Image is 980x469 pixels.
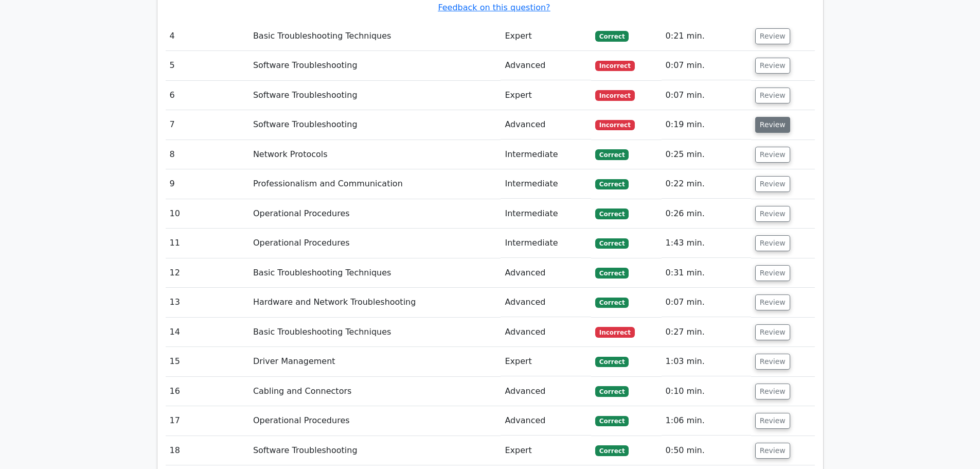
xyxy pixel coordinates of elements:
[249,406,501,436] td: Operational Procedures
[595,149,629,160] span: Correct
[249,288,501,317] td: Hardware and Network Troubleshooting
[166,288,249,317] td: 13
[662,406,751,436] td: 1:06 min.
[755,147,790,163] button: Review
[501,229,591,258] td: Intermediate
[249,199,501,229] td: Operational Procedures
[755,354,790,370] button: Review
[501,288,591,317] td: Advanced
[755,58,790,74] button: Review
[166,81,249,110] td: 6
[755,117,790,133] button: Review
[249,51,501,80] td: Software Troubleshooting
[249,318,501,347] td: Basic Troubleshooting Techniques
[662,81,751,110] td: 0:07 min.
[662,140,751,169] td: 0:25 min.
[249,140,501,169] td: Network Protocols
[595,416,629,426] span: Correct
[755,28,790,44] button: Review
[249,229,501,258] td: Operational Procedures
[249,81,501,110] td: Software Troubleshooting
[662,258,751,288] td: 0:31 min.
[595,209,629,219] span: Correct
[501,258,591,288] td: Advanced
[249,258,501,288] td: Basic Troubleshooting Techniques
[662,51,751,80] td: 0:07 min.
[501,110,591,140] td: Advanced
[595,179,629,189] span: Correct
[501,22,591,51] td: Expert
[438,3,550,12] a: Feedback on this question?
[755,176,790,192] button: Review
[755,324,790,340] button: Review
[166,229,249,258] td: 11
[166,110,249,140] td: 7
[662,347,751,376] td: 1:03 min.
[249,110,501,140] td: Software Troubleshooting
[249,347,501,376] td: Driver Management
[662,318,751,347] td: 0:27 min.
[662,436,751,465] td: 0:50 min.
[166,140,249,169] td: 8
[166,436,249,465] td: 18
[501,81,591,110] td: Expert
[662,199,751,229] td: 0:26 min.
[662,377,751,406] td: 0:10 min.
[662,169,751,199] td: 0:22 min.
[595,386,629,396] span: Correct
[595,31,629,41] span: Correct
[249,169,501,199] td: Professionalism and Communication
[501,347,591,376] td: Expert
[755,413,790,429] button: Review
[595,327,635,337] span: Incorrect
[755,235,790,251] button: Review
[662,22,751,51] td: 0:21 min.
[755,265,790,281] button: Review
[595,268,629,278] span: Correct
[595,61,635,71] span: Incorrect
[595,90,635,100] span: Incorrect
[249,22,501,51] td: Basic Troubleshooting Techniques
[662,288,751,317] td: 0:07 min.
[501,406,591,436] td: Advanced
[249,377,501,406] td: Cabling and Connectors
[501,140,591,169] td: Intermediate
[755,88,790,103] button: Review
[595,120,635,130] span: Incorrect
[249,436,501,465] td: Software Troubleshooting
[595,238,629,249] span: Correct
[166,347,249,376] td: 15
[166,51,249,80] td: 5
[595,298,629,308] span: Correct
[166,169,249,199] td: 9
[166,258,249,288] td: 12
[501,318,591,347] td: Advanced
[755,443,790,459] button: Review
[501,199,591,229] td: Intermediate
[755,206,790,222] button: Review
[755,384,790,399] button: Review
[662,229,751,258] td: 1:43 min.
[595,445,629,456] span: Correct
[662,110,751,140] td: 0:19 min.
[166,22,249,51] td: 4
[755,294,790,310] button: Review
[501,51,591,80] td: Advanced
[501,377,591,406] td: Advanced
[166,318,249,347] td: 14
[595,357,629,367] span: Correct
[501,169,591,199] td: Intermediate
[166,406,249,436] td: 17
[166,199,249,229] td: 10
[501,436,591,465] td: Expert
[166,377,249,406] td: 16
